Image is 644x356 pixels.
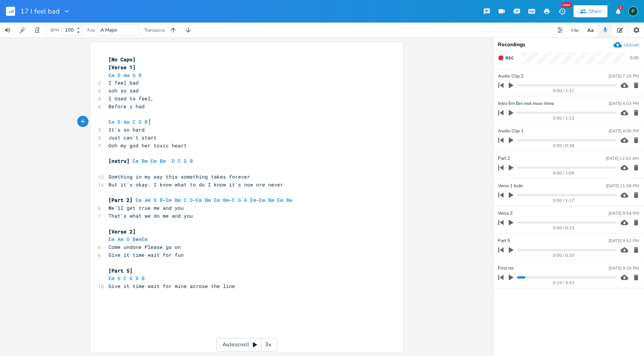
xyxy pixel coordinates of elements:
span: Give it time wait for mine acrose the line [108,283,235,289]
span: ooh so sad [108,87,139,94]
div: Piepo [628,6,638,16]
div: [DATE] 11:58 PM [606,184,639,188]
span: Em [259,197,265,203]
span: I Used to feel, [108,95,154,102]
span: First rec [498,265,514,272]
span: [Verse 1] [108,64,136,71]
span: G [184,158,187,164]
span: Em [250,197,256,203]
span: Somthing in my way this something takes forever [108,173,250,180]
span: Just can't start [108,134,157,141]
span: [nstru] [108,158,130,164]
span: A [244,197,247,203]
span: [Verse 2] [108,228,136,235]
span: C [184,197,187,203]
span: Em [214,197,220,203]
span: Bm [175,197,181,203]
span: I feel bad [108,79,139,86]
span: But it's okay. I know what to do I know it's now ore never [108,181,283,188]
span: C [178,158,181,164]
span: Em [136,197,142,203]
span: D [172,158,175,164]
span: Bm [142,158,148,164]
span: It's so hard [108,126,145,133]
span: 17 I feel bad [20,8,60,15]
button: 2 [610,5,626,18]
span: [Part 2] [108,197,133,203]
span: B [145,118,148,125]
span: Em [142,236,148,242]
div: 0:00 / 0:23 [511,226,617,230]
div: [DATE] 7:20 PM [609,74,639,78]
button: New [554,5,569,18]
span: Bm [160,158,166,164]
span: Bm [223,197,229,203]
div: New [562,2,572,8]
span: G [130,275,133,282]
span: G [133,72,136,79]
span: G [118,275,121,282]
span: Intro Em Bm met mooi ritme [498,100,554,107]
span: Verse 2 [498,210,513,217]
div: 0:00 / 0:20 [511,253,617,258]
span: Come undone Please go on [108,244,181,250]
div: 2 [618,5,623,10]
span: G [154,197,157,203]
div: [DATE] 12:02 AM [606,156,639,161]
span: G [139,118,142,125]
span: D [118,72,121,79]
span: Am [118,236,124,242]
div: 0:00 / 1:17 [511,198,617,203]
button: Share [574,5,607,17]
span: B [160,197,163,203]
span: Verse 1 todo [498,182,523,189]
span: C [232,197,235,203]
span: C [124,275,127,282]
span: Rec [505,55,514,61]
div: 0:19 / 3:53 [511,281,617,285]
span: Am [145,197,151,203]
span: Em [277,197,283,203]
div: 0:00 / 0:38 [511,144,617,148]
div: Recordings [498,42,639,47]
div: [DATE] 9:20 PM [609,266,639,270]
span: Before i had [108,103,145,110]
div: 0:00 / 1:13 [511,116,617,120]
div: 0:00 / 1:09 [511,171,617,175]
span: - - - - [108,197,298,203]
div: Autoscroll [216,338,277,351]
span: Audio Clip 1 [498,127,523,135]
span: B [142,275,145,282]
div: 3x [261,338,275,351]
span: B [133,236,136,242]
span: G [127,236,130,242]
span: Ooh my god her toxic heart [108,142,187,149]
span: We'll get true me and you [108,205,184,211]
span: D [136,275,139,282]
span: Bm [268,197,274,203]
span: [Part 5] [108,267,133,274]
div: Transpose [144,28,165,32]
span: Em [151,158,157,164]
span: [No Capo] [108,56,136,63]
span: Em [108,118,114,125]
span: Am [124,72,130,79]
span: Part 5 [498,237,510,244]
span: Em [108,275,114,282]
span: Em [196,197,202,203]
span: That's what we do me and you [108,212,193,219]
span: Part 2 [498,155,510,162]
div: [DATE] 4:03 PM [609,101,639,106]
span: A Major [101,27,118,33]
span: D [190,197,193,203]
span: Give it time wait for fun [108,251,184,258]
div: [DATE] 9:54 PM [609,211,639,215]
span: Em [133,158,139,164]
span: G [238,197,241,203]
button: Rec [495,52,517,64]
button: P [628,3,638,20]
span: Am [124,118,130,125]
span: Bm [286,197,292,203]
span: B [139,72,142,79]
div: BPM [50,28,59,32]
